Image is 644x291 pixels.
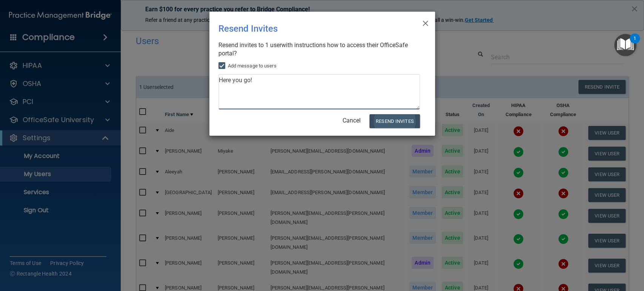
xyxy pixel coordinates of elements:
div: Resend invites to 1 user with instructions how to access their OfficeSafe portal? [218,41,420,58]
button: Open Resource Center, 1 new notification [614,34,636,56]
span: × [422,15,429,30]
button: Resend Invites [369,114,420,128]
div: Resend Invites [218,18,395,40]
a: Cancel [343,117,361,124]
div: 1 [633,38,636,48]
input: Add message to users [218,63,227,69]
label: Add message to users [218,61,277,70]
